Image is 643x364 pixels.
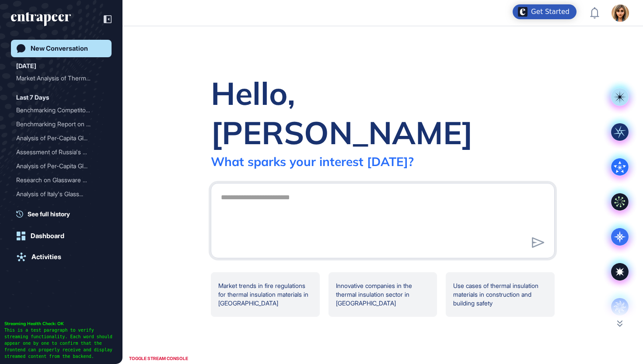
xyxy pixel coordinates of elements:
[211,73,555,152] div: Hello, [PERSON_NAME]
[16,159,99,173] div: Analysis of Per-Capita Gl...
[513,4,577,19] div: Open Get Started checklist
[612,4,629,22] img: user-avatar
[446,272,555,317] div: Use cases of thermal insulation materials in construction and building safety
[31,253,61,261] div: Activities
[16,92,49,103] div: Last 7 Days
[28,209,70,218] span: See full history
[16,173,99,187] div: Research on Glassware Mar...
[31,232,64,240] div: Dashboard
[11,248,112,266] a: Activities
[127,353,190,364] div: TOGGLE STREAM CONSOLE
[518,7,528,17] img: launcher-image-alternative-text
[16,209,112,218] a: See full history
[11,227,112,245] a: Dashboard
[211,272,320,317] div: Market trends in fire regulations for thermal insulation materials in [GEOGRAPHIC_DATA]
[16,103,106,117] div: Benchmarking Competitors Commercializing Products from Cooperative Members
[16,145,99,159] div: Assessment of Russia's Gl...
[16,131,99,145] div: Analysis of Per-Capita Gl...
[16,145,106,159] div: Assessment of Russia's Glassware Market: Consumption, Local Production vs. Imports, and Şişecam's...
[16,131,106,145] div: Analysis of Per-Capita Glassware Consumption and Market Dynamics in Poland: Focus on Şişecam's Co...
[16,187,106,201] div: Analysis of Italy's Glassware Consumption, Production Dynamics, and Şişecam's Competitive Advantages
[16,117,106,131] div: Benchmarking Report on Product Commercialization Strategies of Corporations
[16,173,106,187] div: Research on Glassware Market in the UAE: Consumption Patterns, Import Dependency, and Competitive...
[16,159,106,173] div: Analysis of Per-Capita Glassware Consumption and Market Dynamics in Saudi Arabia
[16,117,99,131] div: Benchmarking Report on Pr...
[16,103,99,117] div: Benchmarking Competitors ...
[16,201,106,215] div: Assessment of U.S. Glassware Market: Consumption Trends, Import Dynamics, and Şişecam's Competiti...
[16,71,99,85] div: Market Analysis of Therma...
[11,12,71,26] div: entrapeer-logo
[16,61,36,71] div: [DATE]
[16,187,99,201] div: Analysis of Italy's Glass...
[11,40,112,57] a: New Conversation
[31,45,88,52] div: New Conversation
[328,272,437,317] div: Innovative companies in the thermal insulation sector in [GEOGRAPHIC_DATA]
[531,7,570,16] div: Get Started
[211,154,414,169] div: What sparks your interest [DATE]?
[16,71,106,85] div: Market Analysis of Thermal Insulation Materials in Spain
[16,201,99,215] div: Assessment of U.S. Glassw...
